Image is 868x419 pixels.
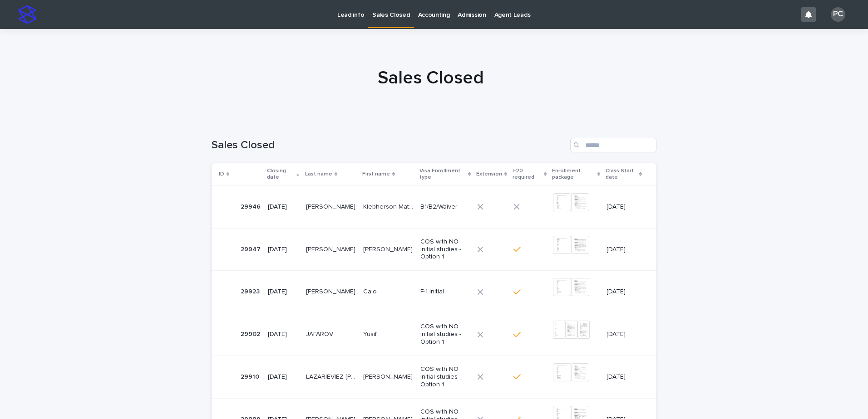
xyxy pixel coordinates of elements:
img: stacker-logo-s-only.png [18,5,36,24]
p: 29910 [241,371,261,381]
p: [DATE] [607,331,642,338]
p: COS with NO initial studies - Option 1 [420,323,470,346]
p: 29947 [241,244,262,253]
p: 29946 [241,201,262,211]
tr: 2992329923 [DATE][PERSON_NAME][PERSON_NAME] CaioCaio F-1 Initial[DATE] [212,271,656,313]
p: [DATE] [268,331,299,338]
p: [DATE] [607,246,642,253]
tr: 2994729947 [DATE][PERSON_NAME][PERSON_NAME] [PERSON_NAME][PERSON_NAME] COS with NO initial studie... [212,228,656,271]
p: Extension [476,169,502,179]
p: [DATE] [268,288,299,296]
p: [PERSON_NAME] [306,286,357,296]
p: ID [219,169,224,179]
p: Klebherson Matheus [363,201,415,211]
p: LAZARIEVIEZ ANTONIO SERRUYA [306,371,358,381]
p: [PERSON_NAME] [363,371,414,381]
p: COS with NO initial studies - Option 1 [420,365,470,388]
p: Yusif [363,329,379,338]
p: Visa Enrollment type [419,166,466,183]
p: [DATE] [607,373,642,381]
p: [DATE] [607,288,642,296]
p: [DATE] [268,246,299,253]
p: F-1 Initial [420,288,470,296]
p: Class Start date [606,166,637,183]
tr: 2991029910 [DATE]LAZARIEVIEZ [PERSON_NAME]LAZARIEVIEZ [PERSON_NAME] [PERSON_NAME][PERSON_NAME] CO... [212,356,656,398]
p: 29902 [241,329,262,338]
p: COS with NO initial studies - Option 1 [420,238,470,261]
p: I-20 required [513,166,542,183]
p: [PERSON_NAME] [306,201,357,211]
p: JAFAROV [306,329,335,338]
p: Last name [305,169,332,179]
p: Closing date [267,166,294,183]
p: [DATE] [268,203,299,211]
tr: 2990229902 [DATE]JAFAROVJAFAROV YusifYusif COS with NO initial studies - Option 1[DATE] [212,313,656,356]
p: Enrollment package [552,166,595,183]
h1: Sales Closed [212,139,567,152]
input: Search [570,138,656,152]
p: CASTELLANOS ALVAREZ [306,244,357,253]
tr: 2994629946 [DATE][PERSON_NAME][PERSON_NAME] Klebherson MatheusKlebherson Matheus B1/B2/Waiver[DATE] [212,185,656,228]
p: [DATE] [607,203,642,211]
p: B1/B2/Waiver [420,203,470,211]
div: PC [831,7,845,22]
p: Caio [363,286,379,296]
h1: Sales Closed [208,67,653,89]
p: First name [362,169,390,179]
p: 29923 [241,286,261,296]
p: [DATE] [268,373,299,381]
p: [PERSON_NAME] [363,244,414,253]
